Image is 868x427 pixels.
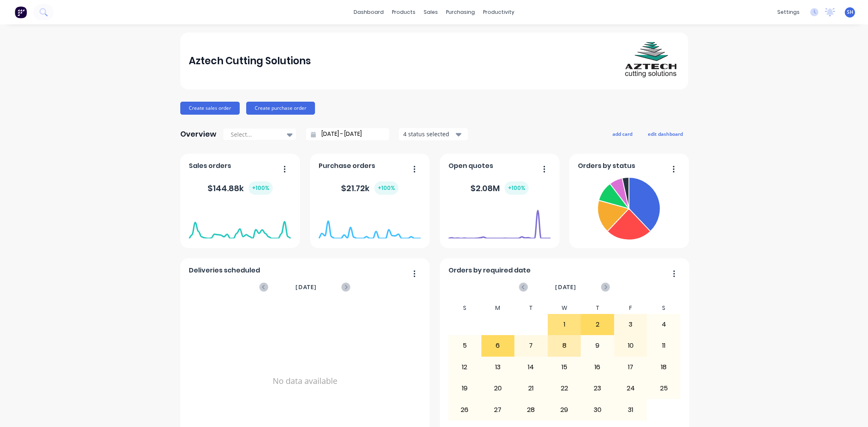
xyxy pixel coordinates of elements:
[515,335,547,356] div: 7
[581,399,614,420] div: 30
[482,335,514,356] div: 6
[448,378,481,399] div: 19
[614,399,647,420] div: 31
[403,130,455,138] div: 4 status selected
[581,357,614,377] div: 16
[515,378,547,399] div: 21
[208,181,273,195] div: $ 144.88k
[773,6,804,18] div: settings
[581,302,614,314] div: T
[614,357,647,377] div: 17
[614,378,647,399] div: 24
[647,378,680,399] div: 25
[548,335,581,356] div: 8
[482,357,514,377] div: 13
[481,302,515,314] div: M
[581,378,614,399] div: 23
[515,399,547,420] div: 28
[482,399,514,420] div: 27
[399,128,468,140] button: 4 status selected
[514,302,548,314] div: T
[420,6,442,18] div: sales
[448,399,481,420] div: 26
[249,181,273,195] div: + 100 %
[448,161,493,171] span: Open quotes
[15,6,27,18] img: Factory
[847,9,853,16] span: SH
[180,126,216,142] div: Overview
[647,314,680,335] div: 4
[319,161,375,171] span: Purchase orders
[548,302,581,314] div: W
[448,266,531,275] span: Orders by required date
[479,6,518,18] div: productivity
[614,302,647,314] div: F
[581,314,614,335] div: 2
[295,283,317,292] span: [DATE]
[647,302,680,314] div: S
[448,357,481,377] div: 12
[505,181,529,195] div: + 100 %
[555,283,576,292] span: [DATE]
[470,181,529,195] div: $ 2.08M
[548,314,581,335] div: 1
[448,335,481,356] div: 5
[341,181,398,195] div: $ 21.72k
[515,357,547,377] div: 14
[622,33,679,89] img: Aztech Cutting Solutions
[643,129,688,139] button: edit dashboard
[647,335,680,356] div: 11
[246,102,315,115] button: Create purchase order
[614,335,647,356] div: 10
[189,161,231,171] span: Sales orders
[548,357,581,377] div: 15
[388,6,420,18] div: products
[614,314,647,335] div: 3
[607,129,638,139] button: add card
[548,399,581,420] div: 29
[189,53,311,69] div: Aztech Cutting Solutions
[548,378,581,399] div: 22
[374,181,398,195] div: + 100 %
[581,335,614,356] div: 9
[448,302,481,314] div: S
[350,6,388,18] a: dashboard
[482,378,514,399] div: 20
[578,161,635,171] span: Orders by status
[180,102,240,115] button: Create sales order
[647,357,680,377] div: 18
[442,6,479,18] div: purchasing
